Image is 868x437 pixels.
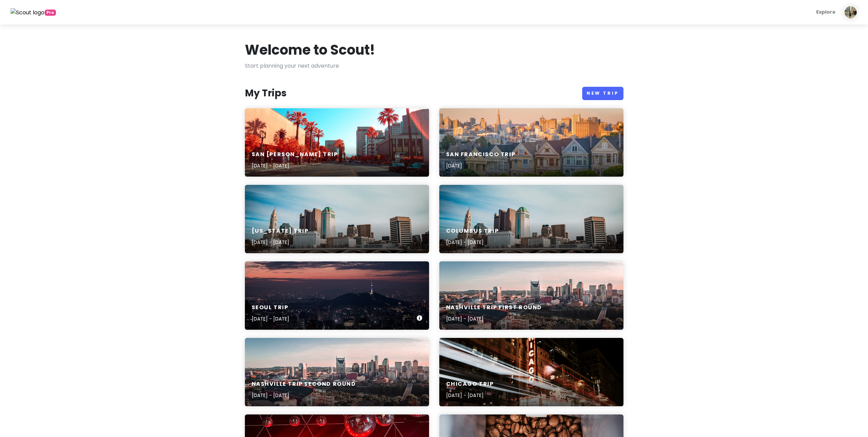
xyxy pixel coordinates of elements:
[446,304,542,311] h6: Nashville Trip First Round
[245,108,429,177] a: road between palm treesSan [PERSON_NAME] Trip[DATE] - [DATE]
[446,392,494,399] p: [DATE] - [DATE]
[252,381,356,388] h6: Nashville Trip Second Round
[252,162,338,169] p: [DATE] - [DATE]
[439,338,623,406] a: Chicago LED signChicago Trip[DATE] - [DATE]
[245,62,623,70] p: Start planning your next adventure
[252,392,356,399] p: [DATE] - [DATE]
[245,261,429,330] a: lighted city skyline at nightSeoul Trip[DATE] - [DATE]
[446,238,499,246] p: [DATE] - [DATE]
[252,315,289,323] p: [DATE] - [DATE]
[439,108,623,177] a: lined of white-and-blue concrete buildingsSan Francisco Trip[DATE]
[446,228,499,235] h6: Columbus Trip
[252,304,289,311] h6: Seoul Trip
[245,185,429,253] a: view of bridge and high-rise buildings at daytime[US_STATE] Trip[DATE] - [DATE]
[446,151,516,158] h6: San Francisco Trip
[439,185,623,253] a: view of bridge and high-rise buildings at daytimeColumbus Trip[DATE] - [DATE]
[582,87,623,100] a: New Trip
[45,10,56,16] span: greetings, globetrotter
[252,151,338,158] h6: San [PERSON_NAME] Trip
[813,5,838,19] a: Explore
[245,41,375,59] h1: Welcome to Scout!
[446,162,516,169] p: [DATE]
[245,338,429,406] a: American football arena beside building and roadway during daytimeNashville Trip Second Round[DAT...
[245,87,286,99] h3: My Trips
[252,228,309,235] h6: [US_STATE] Trip
[252,238,309,246] p: [DATE] - [DATE]
[11,8,45,17] img: Scout logo
[446,315,542,323] p: [DATE] - [DATE]
[439,261,623,330] a: American football arena beside building and roadway during daytimeNashville Trip First Round[DATE...
[844,5,857,19] img: User profile
[11,8,56,17] a: Pro
[446,381,494,388] h6: Chicago Trip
